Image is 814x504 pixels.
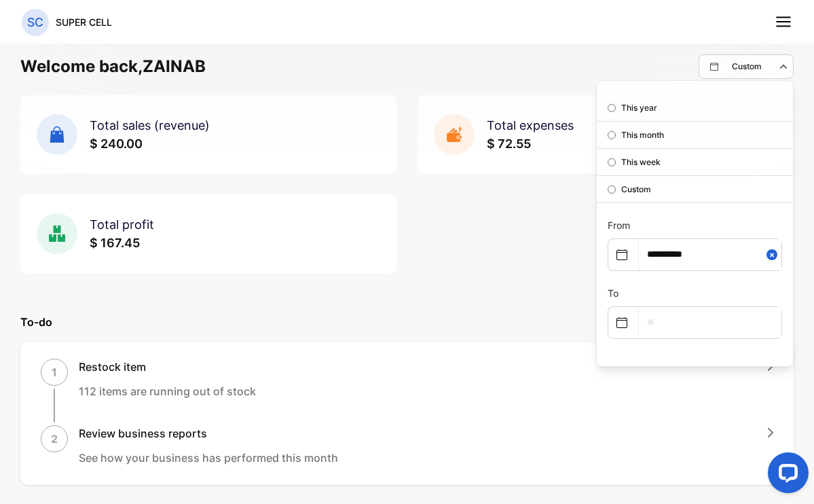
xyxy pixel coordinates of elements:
h1: Restock item [79,359,256,375]
label: From [608,219,630,231]
p: SC [27,14,43,31]
p: Custom [621,183,651,196]
p: 1 [52,364,57,380]
p: This year [621,102,657,114]
iframe: LiveChat chat widget [757,447,814,504]
span: Total sales (revenue) [90,118,210,132]
p: This week [621,156,661,168]
label: To [608,287,618,299]
p: SUPER CELL [56,15,112,29]
p: To-do [20,314,794,330]
p: 2 [51,431,58,447]
p: This month [621,129,664,141]
button: Close [766,239,781,270]
p: 112 items are running out of stock [79,383,256,399]
button: Custom [699,54,794,79]
span: Total profit [90,217,154,232]
h1: Welcome back, ZAINAB [20,54,206,79]
span: $ 167.45 [90,236,140,250]
h1: Review business reports [79,425,338,442]
p: Custom [732,60,762,73]
span: $ 240.00 [90,137,143,151]
p: See how your business has performed this month [79,450,338,466]
span: $ 72.55 [487,137,531,151]
span: Total expenses [487,118,574,132]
